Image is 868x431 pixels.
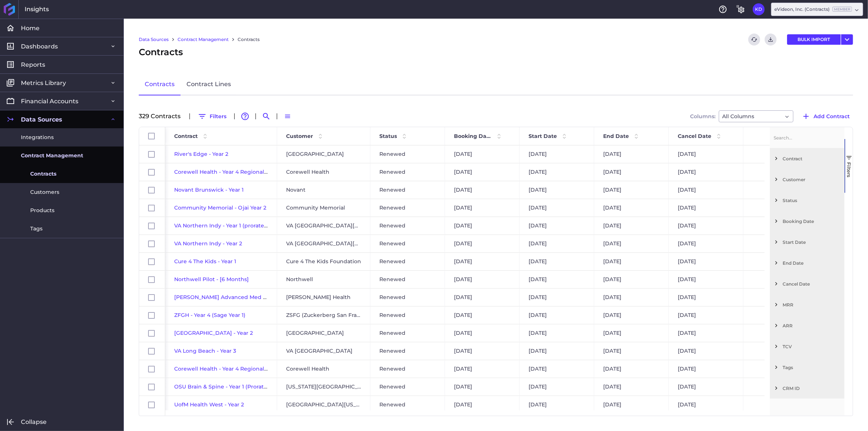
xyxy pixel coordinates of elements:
div: [DATE] [520,163,594,181]
button: Refresh [748,34,760,45]
span: Corewell Health [286,361,329,377]
a: Data Sources [139,36,169,43]
div: Renewed [370,163,445,181]
div: Renewed [370,378,445,396]
div: $8,705.00 [743,217,818,235]
div: [DATE] [669,360,743,378]
div: $1,780.42 [743,145,818,163]
div: Customer [770,169,845,190]
span: Start Date [783,239,842,245]
div: [DATE] [594,360,669,378]
a: Community Memorial - Ojai Year 2 [174,204,266,211]
span: [US_STATE][GEOGRAPHIC_DATA] [286,378,361,395]
div: Press SPACE to select this row. [139,181,165,199]
div: [DATE] [669,378,743,396]
span: Community Memorial [286,199,345,216]
span: CRM ID [783,386,842,391]
div: [DATE] [520,342,594,360]
div: [DATE] [445,324,520,342]
span: Cancel Date [678,133,711,139]
div: Press SPACE to select this row. [139,289,165,306]
div: Booking Date [770,211,845,232]
div: [DATE] [520,235,594,252]
a: [GEOGRAPHIC_DATA] - Year 2 [174,330,253,336]
div: Renewed [370,342,445,360]
a: VA Northern Indy - Year 1 (prorated) [174,222,270,229]
div: Dropdown select [719,110,793,122]
div: End Date [770,252,845,273]
span: Start Date [529,133,557,139]
div: Press SPACE to select this row. [139,378,165,396]
span: End Date [603,133,629,139]
div: Renewed [370,235,445,252]
div: Renewed [370,145,445,163]
a: VA Northern Indy - Year 2 [174,240,242,247]
button: Add Contract [798,110,853,122]
div: $331.25 [743,181,818,199]
div: Renewed [370,324,445,342]
a: UofM Health West - Year 2 [174,401,244,408]
div: $1,687.50 [743,289,818,306]
span: [PERSON_NAME] Health [286,289,351,306]
a: ZFGH - Year 4 (Sage Year 1) [174,312,245,318]
div: Renewed [370,181,445,199]
div: Filter List 12 Filters [770,148,845,399]
div: [DATE] [594,271,669,288]
a: Contracts [238,36,260,43]
div: [DATE] [594,342,669,360]
a: Novant Brunswick - Year 1 [174,186,244,193]
div: [DATE] [669,342,743,360]
div: Press SPACE to select this row. [139,235,165,253]
div: [DATE] [445,235,520,252]
div: [DATE] [594,378,669,396]
div: Cancel Date [770,273,845,294]
div: Renewed [370,306,445,324]
div: Press SPACE to select this row. [139,145,165,163]
a: OSU Brain & Spine - Year 1 (Prorated) [174,383,273,390]
div: [DATE] [669,199,743,217]
div: [DATE] [445,271,520,288]
span: [GEOGRAPHIC_DATA] [286,146,344,163]
div: Renewed [370,199,445,217]
span: VA [GEOGRAPHIC_DATA] [286,343,352,359]
div: [DATE] [669,396,743,413]
div: [DATE] [520,271,594,288]
div: 329 Contract s [139,113,185,119]
a: River's Edge - Year 2 [174,151,228,157]
div: $3,453.19 [743,199,818,217]
span: [PERSON_NAME] Advanced Med - Year 1 [174,294,281,301]
div: [DATE] [445,163,520,181]
span: Status [379,133,397,139]
span: Tags [783,365,842,370]
span: Integrations [21,133,54,141]
span: End Date [783,260,842,266]
span: Collapse [21,418,47,426]
a: Contract Lines [181,74,237,95]
div: Renewed [370,289,445,306]
div: [DATE] [669,271,743,288]
div: [DATE] [594,306,669,324]
div: Press SPACE to select this row. [139,217,165,235]
div: [DATE] [520,217,594,235]
div: $3,410.00 [743,360,818,378]
div: CRM ID [770,378,845,399]
div: Press SPACE to select this row. [139,360,165,378]
div: [DATE] [520,181,594,199]
div: [DATE] [520,324,594,342]
a: Contract Management [178,36,229,43]
div: MRR [770,294,845,315]
div: [DATE] [445,217,520,235]
span: ARR [783,323,842,328]
div: [DATE] [669,217,743,235]
div: [DATE] [594,324,669,342]
span: Reports [21,61,45,69]
div: [DATE] [594,396,669,413]
div: $18,787.50 [743,342,818,360]
span: Corewell Health - Year 4 Regionals ([GEOGRAPHIC_DATA]) [174,365,330,372]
